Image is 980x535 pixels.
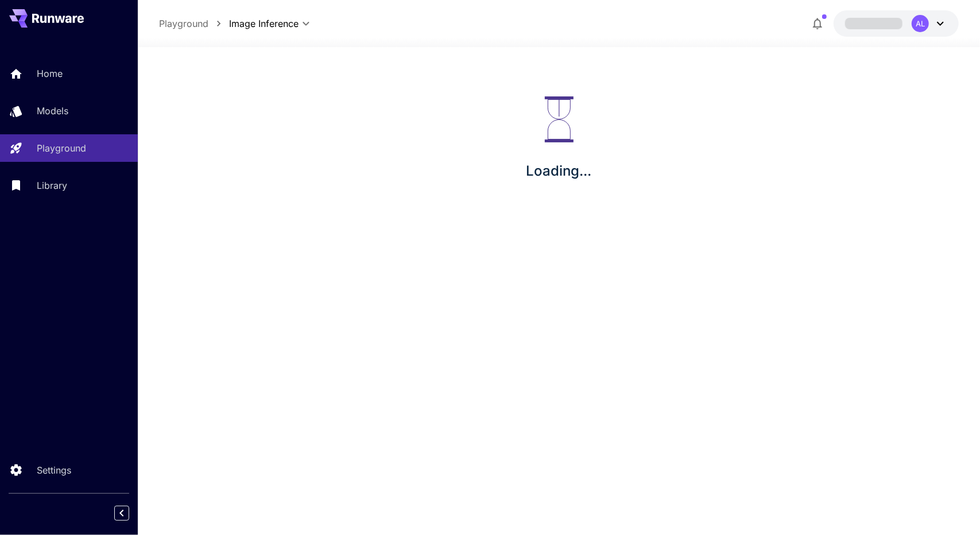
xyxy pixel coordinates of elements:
[912,15,929,32] div: AL
[37,67,63,80] p: Home
[159,17,229,30] nav: breadcrumb
[37,463,71,477] p: Settings
[37,179,67,192] p: Library
[37,104,68,118] p: Models
[229,17,299,30] span: Image Inference
[114,506,129,521] button: Collapse sidebar
[834,10,959,37] button: AL
[159,17,208,30] a: Playground
[526,161,592,181] p: Loading...
[37,141,86,155] p: Playground
[123,503,138,524] div: Collapse sidebar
